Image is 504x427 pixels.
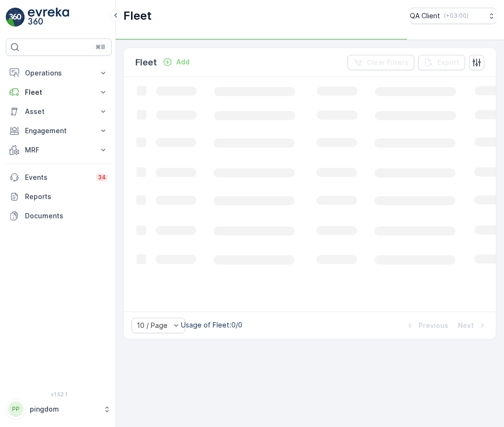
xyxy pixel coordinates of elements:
[410,11,440,21] p: QA Client
[96,43,105,51] p: ⌘B
[176,57,190,67] p: Add
[444,12,468,20] p: ( +03:00 )
[367,58,408,67] p: Clear Filters
[123,8,152,24] p: Fleet
[6,140,112,160] button: MRF
[25,211,108,221] p: Documents
[6,399,112,419] button: PPpingdom
[159,56,193,68] button: Add
[419,321,448,330] p: Previous
[6,206,112,226] a: Documents
[28,8,69,27] img: logo_light-DOdMpM7g.png
[25,192,108,201] p: Reports
[25,88,93,97] p: Fleet
[25,107,93,116] p: Asset
[437,58,459,67] p: Export
[30,404,98,414] p: pingdom
[6,168,112,187] a: Events34
[6,102,112,121] button: Asset
[6,391,112,397] span: v 1.52.1
[135,56,157,69] p: Fleet
[6,187,112,206] a: Reports
[25,173,90,182] p: Events
[404,320,449,331] button: Previous
[181,320,242,330] p: Usage of Fleet : 0/0
[25,126,93,136] p: Engagement
[348,55,414,70] button: Clear Filters
[8,402,24,417] div: PP
[6,8,25,27] img: logo
[6,121,112,140] button: Engagement
[458,321,474,330] p: Next
[6,83,112,102] button: Fleet
[418,55,465,70] button: Export
[98,174,106,181] p: 34
[25,68,93,78] p: Operations
[25,145,93,155] p: MRF
[6,63,112,83] button: Operations
[457,320,488,331] button: Next
[410,8,496,24] button: QA Client(+03:00)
